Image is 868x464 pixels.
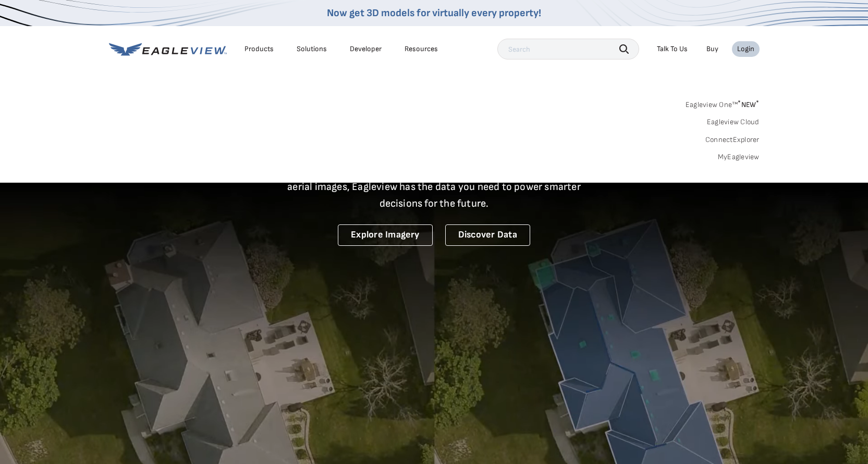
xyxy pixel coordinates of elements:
a: MyEagleview [718,152,760,162]
div: Talk To Us [657,44,688,54]
a: ConnectExplorer [705,135,760,145]
a: Explore Imagery [338,224,433,246]
p: A new era starts here. Built on more than 3.5 billion high-resolution aerial images, Eagleview ha... [275,162,594,212]
a: Eagleview One™*NEW* [686,97,760,109]
a: Eagleview Cloud [707,117,760,127]
div: Solutions [297,44,327,54]
input: Search [497,39,639,60]
span: NEW [738,100,759,109]
a: Now get 3D models for virtually every property! [327,7,541,19]
div: Login [737,44,754,54]
div: Resources [405,44,438,54]
a: Developer [350,44,382,54]
div: Products [244,44,274,54]
a: Discover Data [445,224,530,246]
a: Buy [706,44,718,54]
